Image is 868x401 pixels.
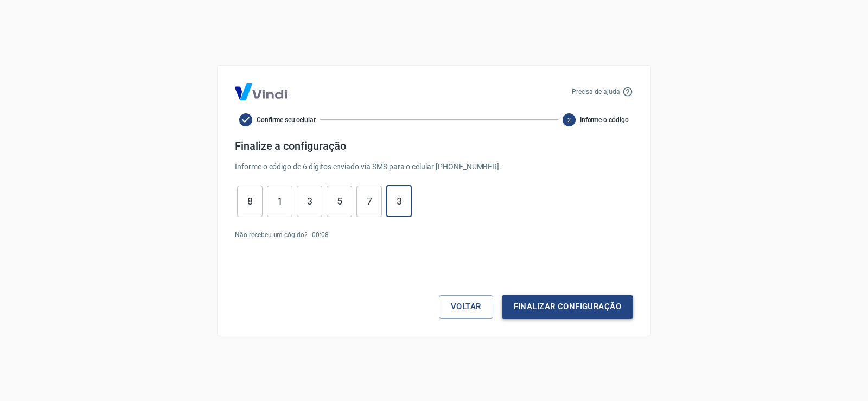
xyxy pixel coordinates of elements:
[567,116,571,123] text: 2
[257,115,316,125] span: Confirme seu celular
[572,87,620,97] p: Precisa de ajuda
[312,230,329,240] p: 00 : 08
[502,295,633,318] button: Finalizar configuração
[235,230,308,240] p: Não recebeu um cógido?
[235,161,633,173] p: Informe o código de 6 dígitos enviado via SMS para o celular [PHONE_NUMBER] .
[439,295,493,318] button: Voltar
[235,139,633,152] h4: Finalize a configuração
[235,83,287,100] img: Logo Vind
[580,115,629,125] span: Informe o código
